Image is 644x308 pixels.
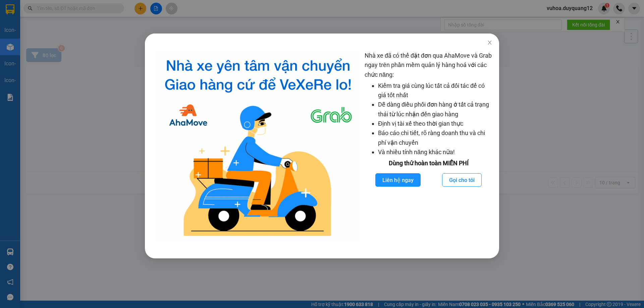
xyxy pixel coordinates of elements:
div: Dùng thử hoàn toàn MIỄN PHÍ [365,159,492,168]
div: Nhà xe đã có thể đặt đơn qua AhaMove và Grab ngay trên phần mềm quản lý hàng hoá với các chức năng: [365,51,492,242]
li: Kiểm tra giá cùng lúc tất cả đối tác để có giá tốt nhất [378,81,492,100]
button: Gọi cho tôi [442,173,482,187]
span: Gọi cho tôi [449,176,475,184]
li: Và nhiều tính năng khác nữa! [378,147,492,157]
img: logo [157,51,359,242]
li: Dễ dàng điều phối đơn hàng ở tất cả trạng thái từ lúc nhận đến giao hàng [378,100,492,119]
span: close [487,40,492,45]
button: Liên hệ ngay [375,173,421,187]
button: Close [480,34,499,52]
span: Liên hệ ngay [382,176,414,184]
li: Báo cáo chi tiết, rõ ràng doanh thu và chi phí vận chuyển [378,128,492,147]
li: Định vị tài xế theo thời gian thực [378,119,492,128]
